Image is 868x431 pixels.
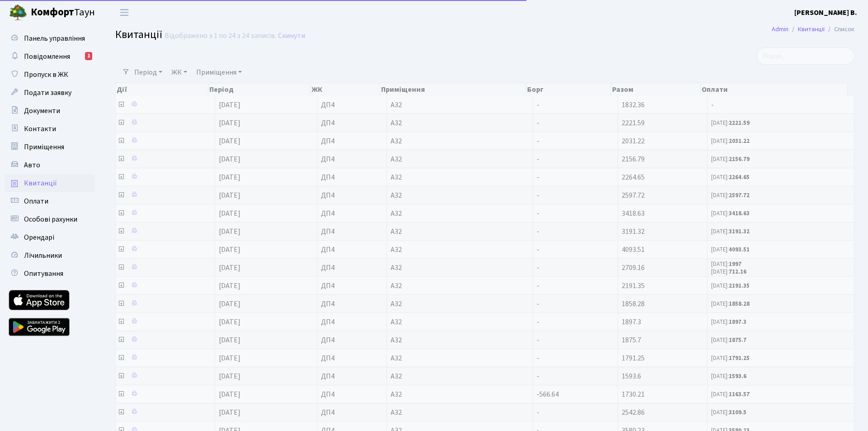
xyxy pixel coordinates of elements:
[5,29,95,47] a: Панель управління
[9,4,27,22] img: logo.png
[756,47,854,65] input: Пошук...
[711,191,750,199] small: [DATE]:
[711,390,750,398] small: [DATE]:
[219,100,241,110] span: [DATE]
[622,118,645,128] span: 2221.59
[622,136,645,146] span: 2031.22
[622,281,645,291] span: 2191.35
[219,227,241,237] span: [DATE]
[5,47,95,66] a: Повідомлення1
[537,118,539,128] span: -
[537,227,539,237] span: -
[219,208,241,218] span: [DATE]
[729,300,750,308] b: 1858.28
[537,208,539,218] span: -
[729,282,750,290] b: 2191.35
[321,391,383,398] span: ДП4
[321,156,383,163] span: ДП4
[219,317,241,327] span: [DATE]
[711,260,741,268] small: [DATE]:
[622,353,645,363] span: 1791.25
[537,190,539,200] span: -
[729,318,746,326] b: 1897.3
[311,83,380,96] th: ЖК
[321,300,383,308] span: ДП4
[219,172,241,182] span: [DATE]
[5,102,95,120] a: Документи
[711,209,750,218] small: [DATE]:
[31,5,95,20] span: Таун
[711,408,746,417] small: [DATE]:
[711,246,750,254] small: [DATE]:
[711,282,750,290] small: [DATE]:
[391,355,529,362] span: А32
[85,52,92,60] div: 1
[5,66,95,84] a: Пропуск в ЖК
[321,409,383,416] span: ДП4
[24,251,62,260] span: Лічильники
[711,155,750,163] small: [DATE]:
[729,227,750,236] b: 3191.32
[219,299,241,309] span: [DATE]
[772,24,788,34] a: Admin
[380,83,526,96] th: Приміщення
[24,178,57,188] span: Квитанції
[321,137,383,145] span: ДП4
[219,353,241,363] span: [DATE]
[219,245,241,255] span: [DATE]
[5,192,95,210] a: Оплати
[729,119,750,127] b: 2221.59
[24,88,71,98] span: Подати заявку
[168,65,191,80] a: ЖК
[219,389,241,399] span: [DATE]
[5,174,95,192] a: Квитанції
[391,318,529,326] span: А32
[537,353,539,363] span: -
[729,173,750,181] b: 2264.65
[711,227,750,236] small: [DATE]:
[526,83,611,96] th: Борг
[794,7,857,18] a: [PERSON_NAME] В.
[219,136,241,146] span: [DATE]
[537,263,539,273] span: -
[391,300,529,308] span: А32
[537,281,539,291] span: -
[219,190,241,200] span: [DATE]
[24,160,40,170] span: Авто
[219,371,241,381] span: [DATE]
[391,192,529,199] span: А32
[5,228,95,246] a: Орендарі
[391,246,529,253] span: А32
[24,124,56,134] span: Контакти
[165,32,276,40] div: Відображено з 1 по 24 з 24 записів.
[711,268,746,276] small: [DATE]:
[825,24,854,34] li: Список
[131,65,166,80] a: Період
[321,174,383,181] span: ДП4
[24,106,60,116] span: Документи
[701,83,848,96] th: Оплати
[537,172,539,182] span: -
[115,27,162,43] span: Квитанції
[537,299,539,309] span: -
[391,210,529,217] span: А32
[798,24,825,34] a: Квитанції
[321,355,383,362] span: ДП4
[729,408,746,417] b: 3109.5
[391,174,529,181] span: А32
[219,118,241,128] span: [DATE]
[208,83,311,96] th: Період
[391,101,529,109] span: А32
[391,409,529,416] span: А32
[5,210,95,228] a: Особові рахунки
[537,335,539,345] span: -
[711,173,750,181] small: [DATE]:
[711,372,746,380] small: [DATE]:
[321,119,383,127] span: ДП4
[537,371,539,381] span: -
[321,318,383,326] span: ДП4
[5,138,95,156] a: Приміщення
[391,336,529,344] span: А32
[622,263,645,273] span: 2709.16
[622,172,645,182] span: 2264.65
